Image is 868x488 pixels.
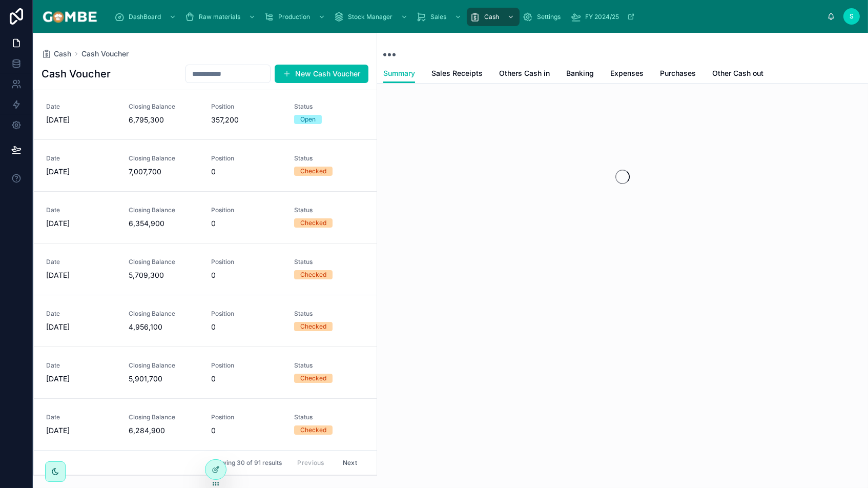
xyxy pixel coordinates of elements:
[46,413,116,421] span: Date
[129,218,199,229] span: 6,354,900
[300,218,326,228] div: Checked
[111,8,181,26] a: DashBoard
[300,322,326,331] div: Checked
[294,413,364,421] span: Status
[413,8,467,26] a: Sales
[585,13,619,21] span: FY 2024/25
[850,12,854,21] span: S
[212,258,282,266] span: Position
[46,103,116,111] span: Date
[46,310,116,318] span: Date
[212,103,282,111] span: Position
[610,64,644,85] a: Expenses
[129,425,199,436] span: 6,284,900
[275,65,368,83] button: New Cash Voucher
[431,64,483,85] a: Sales Receipts
[278,13,310,21] span: Production
[46,322,116,332] span: [DATE]
[34,192,377,243] a: Date[DATE]Closing Balance6,354,900Position0StatusChecked
[129,13,161,21] span: DashBoard
[383,68,415,78] span: Summary
[294,154,364,162] span: Status
[212,310,282,318] span: Position
[430,13,446,21] span: Sales
[610,68,644,78] span: Expenses
[712,68,763,78] span: Other Cash out
[336,455,364,471] button: Next
[467,8,520,26] a: Cash
[129,206,199,214] span: Closing Balance
[212,361,282,370] span: Position
[212,322,282,332] span: 0
[330,8,413,26] a: Stock Manager
[212,270,282,280] span: 0
[129,322,199,332] span: 4,956,100
[41,8,99,25] img: App logo
[566,64,594,85] a: Banking
[300,167,326,176] div: Checked
[46,425,116,436] span: [DATE]
[129,270,199,280] span: 5,709,300
[212,218,282,229] span: 0
[566,68,594,78] span: Banking
[181,8,261,26] a: Raw materials
[212,206,282,214] span: Position
[431,68,483,78] span: Sales Receipts
[34,347,377,399] a: Date[DATE]Closing Balance5,901,700Position0StatusChecked
[129,115,199,125] span: 6,795,300
[129,361,199,370] span: Closing Balance
[660,64,696,85] a: Purchases
[129,413,199,421] span: Closing Balance
[46,206,116,214] span: Date
[294,310,364,318] span: Status
[300,270,326,279] div: Checked
[46,218,116,229] span: [DATE]
[129,167,199,177] span: 7,007,700
[34,243,377,295] a: Date[DATE]Closing Balance5,709,300Position0StatusChecked
[294,361,364,370] span: Status
[107,6,827,28] div: scrollable content
[46,258,116,266] span: Date
[499,64,550,85] a: Others Cash in
[568,8,640,26] a: FY 2024/25
[34,140,377,192] a: Date[DATE]Closing Balance7,007,700Position0StatusChecked
[46,154,116,162] span: Date
[537,13,561,21] span: Settings
[46,115,116,125] span: [DATE]
[212,374,282,384] span: 0
[212,425,282,436] span: 0
[660,68,696,78] span: Purchases
[46,361,116,370] span: Date
[484,13,499,21] span: Cash
[129,258,199,266] span: Closing Balance
[499,68,550,78] span: Others Cash in
[294,206,364,214] span: Status
[294,103,364,111] span: Status
[212,154,282,162] span: Position
[520,8,568,26] a: Settings
[34,88,377,140] a: Date[DATE]Closing Balance6,795,300Position357,200StatusOpen
[54,49,71,59] span: Cash
[129,103,199,111] span: Closing Balance
[300,115,316,124] div: Open
[210,459,282,467] span: Showing 30 of 91 results
[300,425,326,435] div: Checked
[42,49,71,59] a: Cash
[46,374,116,384] span: [DATE]
[42,67,111,81] h1: Cash Voucher
[212,413,282,421] span: Position
[81,49,129,59] a: Cash Voucher
[383,64,415,84] a: Summary
[46,167,116,177] span: [DATE]
[129,310,199,318] span: Closing Balance
[46,270,116,280] span: [DATE]
[212,167,282,177] span: 0
[300,374,326,383] div: Checked
[199,13,240,21] span: Raw materials
[294,258,364,266] span: Status
[129,374,199,384] span: 5,901,700
[129,154,199,162] span: Closing Balance
[261,8,330,26] a: Production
